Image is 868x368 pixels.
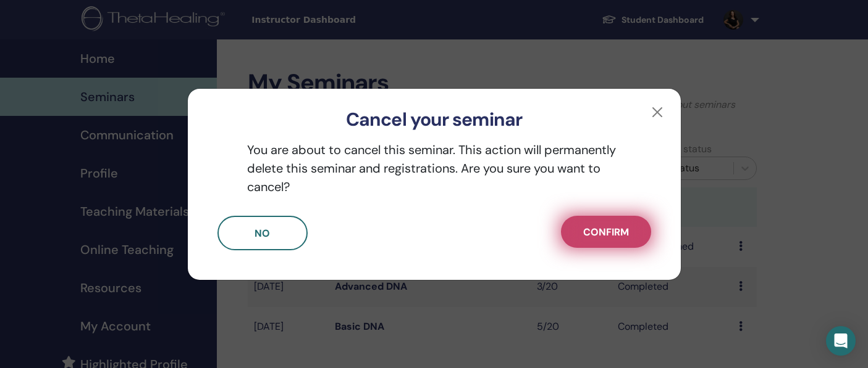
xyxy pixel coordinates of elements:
h3: Cancel your seminar [208,108,661,131]
button: Confirm [561,216,651,248]
p: You are about to cancel this seminar. This action will permanently delete this seminar and regist... [217,141,651,196]
span: Confirm [583,226,629,239]
span: No [255,227,270,240]
div: Open Intercom Messenger [826,326,856,356]
button: No [217,216,308,250]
